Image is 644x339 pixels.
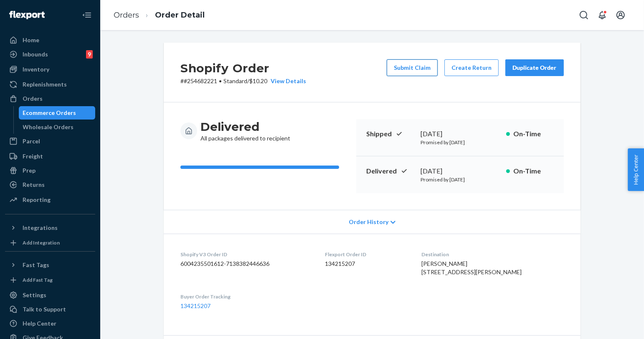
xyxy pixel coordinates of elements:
[23,36,39,44] div: Home
[23,80,67,89] div: Replenishments
[23,123,74,131] div: Wholesale Orders
[79,7,95,23] button: Close Navigation
[200,119,290,134] h3: Delivered
[180,260,312,268] dd: 6004235501612-7138382446636
[5,317,95,330] a: Help Center
[5,275,95,285] a: Add Fast Tag
[5,258,95,272] button: Fast Tags
[5,178,95,191] a: Returns
[23,65,49,74] div: Inventory
[9,11,45,19] img: Flexport logo
[628,148,644,191] button: Help Center
[325,251,408,258] dt: Flexport Order ID
[366,166,414,176] p: Delivered
[421,129,499,139] div: [DATE]
[5,92,95,105] a: Orders
[23,196,51,204] div: Reporting
[5,135,95,148] a: Parcel
[19,106,96,120] a: Ecommerce Orders
[23,276,53,283] div: Add Fast Tag
[387,59,438,76] button: Submit Claim
[512,64,557,72] div: Duplicate Order
[5,288,95,302] a: Settings
[5,238,95,248] a: Add Integration
[5,48,95,61] a: Inbounds9
[421,166,499,176] div: [DATE]
[219,77,222,84] span: •
[444,59,499,76] button: Create Return
[421,139,499,146] p: Promised by [DATE]
[5,78,95,91] a: Replenishments
[23,94,43,103] div: Orders
[180,77,306,85] p: # #254682221 / $10.20
[421,176,499,183] p: Promised by [DATE]
[5,33,95,47] a: Home
[23,224,58,232] div: Integrations
[5,221,95,234] button: Integrations
[5,303,95,316] a: Talk to Support
[421,260,522,275] span: [PERSON_NAME] [STREET_ADDRESS][PERSON_NAME]
[23,50,48,59] div: Inbounds
[5,193,95,206] a: Reporting
[86,50,93,59] div: 9
[180,59,306,77] h2: Shopify Order
[23,305,66,314] div: Talk to Support
[23,166,35,175] div: Prep
[180,293,312,300] dt: Buyer Order Tracking
[23,291,46,299] div: Settings
[23,109,76,117] div: Ecommerce Orders
[19,120,96,134] a: Wholesale Orders
[180,302,210,309] a: 134215207
[612,7,629,23] button: Open account menu
[223,77,247,84] span: Standard
[107,3,211,28] ol: breadcrumbs
[267,77,306,85] button: View Details
[114,10,139,20] a: Orders
[23,261,49,269] div: Fast Tags
[155,10,205,20] a: Order Detail
[325,260,408,268] dd: 134215207
[366,129,414,139] p: Shipped
[5,164,95,177] a: Prep
[23,137,40,145] div: Parcel
[421,251,564,258] dt: Destination
[5,63,95,76] a: Inventory
[23,319,56,328] div: Help Center
[513,166,554,176] p: On-Time
[180,251,312,258] dt: Shopify V3 Order ID
[594,7,611,23] button: Open notifications
[200,119,290,143] div: All packages delivered to recipient
[23,239,60,246] div: Add Integration
[349,218,388,226] span: Order History
[513,129,554,139] p: On-Time
[576,7,592,23] button: Open Search Box
[23,152,43,161] div: Freight
[505,59,564,76] button: Duplicate Order
[23,181,45,189] div: Returns
[5,150,95,163] a: Freight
